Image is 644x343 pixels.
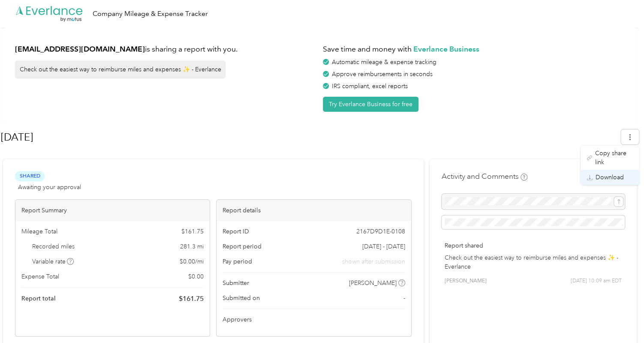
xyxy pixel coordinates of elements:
[21,294,56,303] span: Report total
[571,277,622,285] span: [DATE] 10:09 am EDT
[15,171,45,181] span: Shared
[413,44,479,53] strong: Everlance Business
[32,242,75,251] span: Recorded miles
[223,294,260,303] span: Submitted on
[93,9,208,19] div: Company Mileage & Expense Tracker
[445,253,622,271] p: Check out the easiest way to reimburse miles and expenses ✨ - Everlance
[188,272,204,281] span: $ 0.00
[223,257,252,266] span: Pay period
[217,200,411,221] div: Report details
[223,227,249,236] span: Report ID
[179,294,204,304] span: $ 161.75
[445,241,622,250] p: Report shared
[332,70,433,78] span: Approve reimbursements in seconds
[223,315,252,324] span: Approvers
[595,149,634,167] span: Copy share link
[445,277,487,285] span: [PERSON_NAME]
[223,242,262,251] span: Report period
[362,242,405,251] span: [DATE] - [DATE]
[18,183,81,192] span: Awaiting your approval
[323,97,418,112] button: Try Everlance Business for free
[332,83,408,90] span: IRS compliant, excel reports
[21,227,57,236] span: Mileage Total
[15,44,317,55] h1: is sharing a report with you.
[349,279,397,288] span: [PERSON_NAME]
[323,44,625,55] h1: Save time and money with
[356,227,405,236] span: 2167D9D1E-0108
[223,279,249,288] span: Submitter
[342,257,405,266] span: shown after submission
[15,200,210,221] div: Report Summary
[32,257,74,266] span: Variable rate
[15,44,145,53] strong: [EMAIL_ADDRESS][DOMAIN_NAME]
[442,171,527,182] h4: Activity and Comments
[15,61,226,79] div: Check out the easiest way to reimburse miles and expenses ✨ - Everlance
[332,58,436,66] span: Automatic mileage & expense tracking
[181,227,204,236] span: $ 161.75
[180,242,204,251] span: 281.3 mi
[21,272,59,281] span: Expense Total
[1,127,615,147] h1: Sep 2025
[180,257,204,266] span: $ 0.00 / mi
[596,173,624,182] span: Download
[403,294,405,303] span: -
